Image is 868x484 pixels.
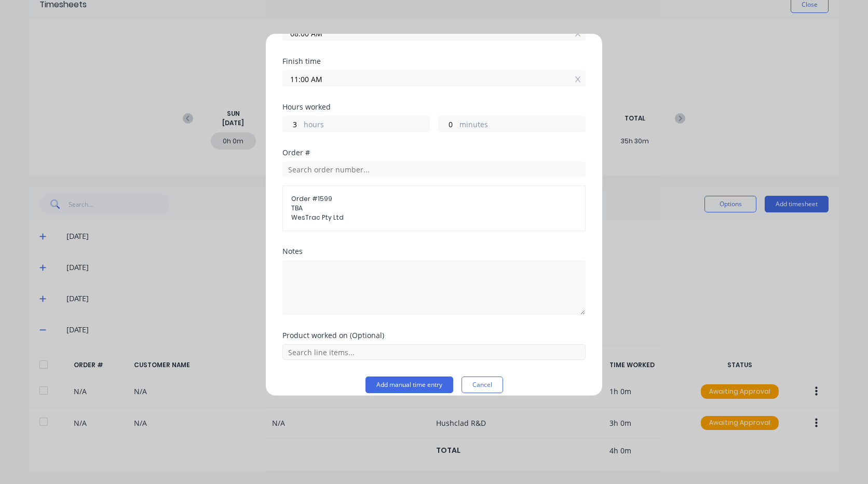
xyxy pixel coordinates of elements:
[282,103,586,111] div: Hours worked
[282,162,586,177] input: Search order number...
[282,332,586,339] div: Product worked on (Optional)
[282,58,586,65] div: Finish time
[304,119,429,132] label: hours
[282,149,586,156] div: Order #
[291,204,577,213] span: TBA
[282,344,586,360] input: Search line items...
[291,194,577,204] span: Order # 1599
[462,377,503,393] button: Cancel
[291,213,577,222] span: WesTrac Pty Ltd
[439,116,457,132] input: 0
[459,119,585,132] label: minutes
[283,116,301,132] input: 0
[365,377,453,393] button: Add manual time entry
[282,248,586,255] div: Notes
